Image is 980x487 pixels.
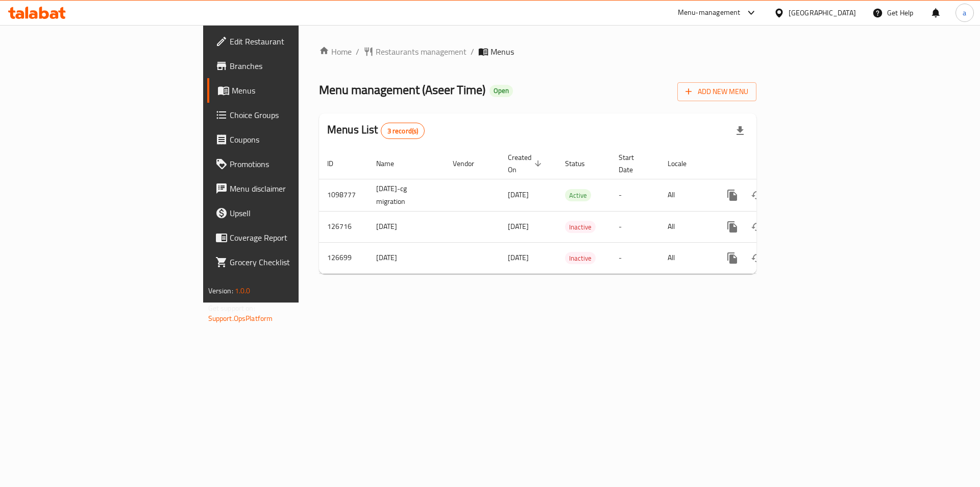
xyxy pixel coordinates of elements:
[565,190,591,201] span: Active
[207,250,367,274] a: Grocery Checklist
[207,152,367,176] a: Promotions
[208,284,233,297] span: Version:
[745,183,769,207] button: Change Status
[207,103,367,127] a: Choice Groups
[685,85,748,98] span: Add New Menu
[230,231,359,244] span: Coverage Report
[677,82,756,101] button: Add New Menu
[610,211,659,242] td: -
[368,179,445,211] td: [DATE]-cg migration
[368,211,445,242] td: [DATE]
[230,35,359,48] span: Edit Restaurant
[565,221,596,233] span: Inactive
[619,151,647,176] span: Start Date
[207,127,367,152] a: Coupons
[376,45,467,58] span: Restaurants management
[720,183,745,207] button: more
[610,242,659,273] td: -
[659,179,712,211] td: All
[453,157,487,170] span: Vendor
[659,211,712,242] td: All
[207,78,367,103] a: Menus
[207,54,367,78] a: Branches
[745,215,769,239] button: Change Status
[565,189,591,201] div: Active
[508,220,529,233] span: [DATE]
[235,284,251,297] span: 1.0.0
[363,45,467,58] a: Restaurants management
[789,7,856,18] div: [GEOGRAPHIC_DATA]
[230,182,359,195] span: Menu disclaimer
[381,126,425,136] span: 3 record(s)
[659,242,712,273] td: All
[508,251,529,264] span: [DATE]
[471,45,474,58] li: /
[230,60,359,72] span: Branches
[230,109,359,121] span: Choice Groups
[376,157,407,170] span: Name
[319,148,826,274] table: enhanced table
[208,302,255,315] span: Get support on:
[963,7,966,18] span: a
[720,246,745,270] button: more
[327,122,425,139] h2: Menus List
[207,29,367,54] a: Edit Restaurant
[745,246,769,270] button: Change Status
[491,45,514,58] span: Menus
[610,179,659,211] td: -
[230,207,359,219] span: Upsell
[207,176,367,201] a: Menu disclaimer
[508,151,545,176] span: Created On
[207,225,367,250] a: Coverage Report
[508,188,529,201] span: [DATE]
[381,123,425,139] div: Total records count
[565,157,598,170] span: Status
[720,215,745,239] button: more
[728,119,752,143] div: Export file
[230,256,359,268] span: Grocery Checklist
[489,86,513,95] span: Open
[319,78,485,101] span: Menu management ( Aseer Time )
[208,312,273,325] a: Support.OpsPlatform
[668,157,700,170] span: Locale
[368,242,445,273] td: [DATE]
[232,84,359,97] span: Menus
[230,133,359,146] span: Coupons
[319,45,756,58] nav: breadcrumb
[489,85,513,97] div: Open
[207,201,367,225] a: Upsell
[678,7,741,19] div: Menu-management
[230,158,359,170] span: Promotions
[327,157,347,170] span: ID
[565,252,596,264] span: Inactive
[712,148,826,179] th: Actions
